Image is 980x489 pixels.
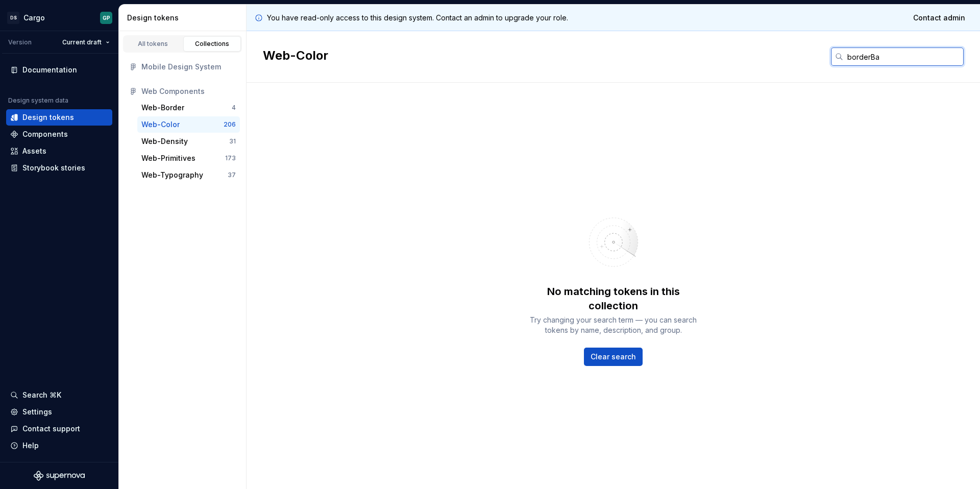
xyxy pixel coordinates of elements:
[141,170,203,180] div: Web-Typography
[6,387,112,403] button: Search ⌘K
[224,120,236,129] div: 206
[8,38,32,46] div: Version
[22,65,77,75] div: Documentation
[7,12,19,24] div: DS
[228,171,236,179] div: 37
[6,143,112,159] a: Assets
[127,13,242,23] div: Design tokens
[229,137,236,145] div: 31
[6,109,112,126] a: Design tokens
[23,13,45,23] div: Cargo
[522,315,705,335] div: Try changing your search term — you can search tokens by name, description, and group.
[6,404,112,420] a: Settings
[232,104,236,112] div: 4
[22,407,52,417] div: Settings
[843,47,964,66] input: Search in tokens...
[6,160,112,176] a: Storybook stories
[137,116,240,133] button: Web-Color206
[137,167,240,183] button: Web-Typography37
[22,163,85,173] div: Storybook stories
[22,146,46,156] div: Assets
[22,390,61,400] div: Search ⌘K
[2,7,116,29] button: DSCargoGP
[137,133,240,150] button: Web-Density31
[128,40,179,48] div: All tokens
[267,13,568,23] p: You have read-only access to this design system. Contact an admin to upgrade your role.
[913,13,965,23] span: Contact admin
[6,437,112,454] button: Help
[22,129,68,139] div: Components
[225,154,236,162] div: 173
[6,126,112,142] a: Components
[6,421,112,437] button: Contact support
[141,153,195,163] div: Web-Primitives
[137,100,240,116] button: Web-Border4
[22,441,39,451] div: Help
[141,119,180,130] div: Web-Color
[34,471,85,481] svg: Supernova Logo
[103,14,110,22] div: GP
[62,38,102,46] span: Current draft
[141,62,236,72] div: Mobile Design System
[141,86,236,96] div: Web Components
[8,96,68,105] div: Design system data
[522,284,705,313] div: No matching tokens in this collection
[141,103,184,113] div: Web-Border
[906,9,972,27] a: Contact admin
[584,348,643,366] button: Clear search
[6,62,112,78] a: Documentation
[58,35,114,50] button: Current draft
[263,47,328,66] h2: Web-Color
[137,150,240,166] button: Web-Primitives173
[22,112,74,123] div: Design tokens
[141,136,188,146] div: Web-Density
[187,40,238,48] div: Collections
[591,352,636,362] span: Clear search
[22,424,80,434] div: Contact support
